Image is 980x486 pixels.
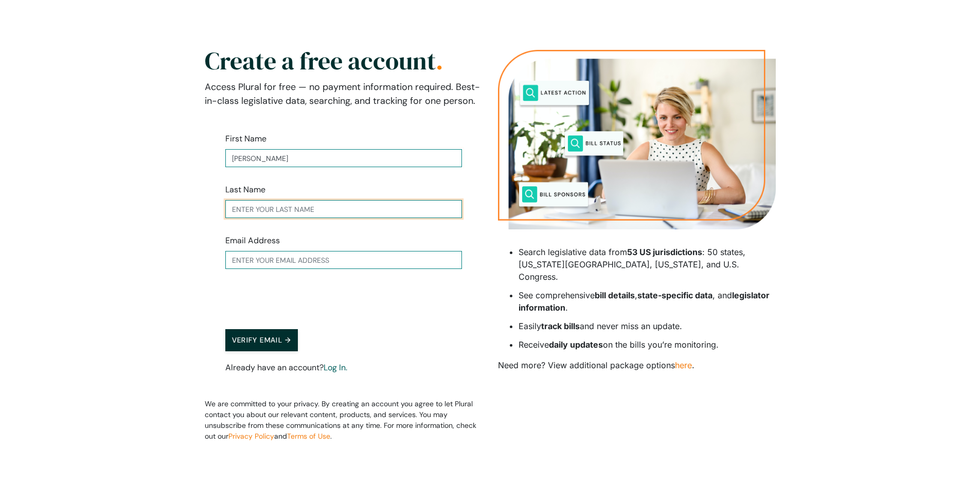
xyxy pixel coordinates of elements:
[225,149,462,167] input: Enter your first name
[225,200,462,218] input: Enter your last name
[205,51,483,70] h2: Create a free account
[225,251,462,269] input: Enter your email address
[498,50,776,229] img: Person searching on their laptop for public policy information with search words of latest action...
[498,359,776,371] p: Need more? View additional package options .
[519,289,776,314] li: See comprehensive , , and .
[541,321,580,331] strong: track bills
[675,360,692,370] a: here
[287,431,330,441] a: Terms of Use
[324,362,347,373] a: Log In.
[549,339,603,350] strong: daily updates
[627,247,702,257] strong: 53 US jurisdictions
[228,431,274,441] a: Privacy Policy
[225,235,280,247] label: Email Address
[225,133,266,145] label: First Name
[205,399,483,442] p: We are committed to your privacy. By creating an account you agree to let Plural contact you abou...
[225,362,462,374] p: Already have an account?
[519,338,776,351] li: Receive on the bills you’re monitoring.
[205,80,483,108] p: Access Plural for free — no payment information required. Best-in-class legislative data, searchi...
[519,246,776,283] li: Search legislative data from : 50 states, [US_STATE][GEOGRAPHIC_DATA], [US_STATE], and U.S. Congr...
[519,320,776,332] li: Easily and never miss an update.
[225,184,265,196] label: Last Name
[637,290,712,300] strong: state-specific data
[225,329,298,351] button: Verify Email →
[595,290,635,300] strong: bill details
[436,44,443,78] span: .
